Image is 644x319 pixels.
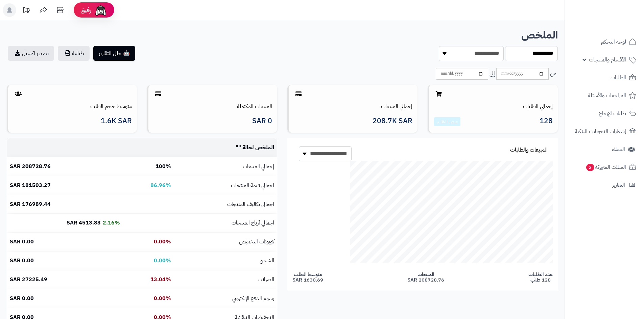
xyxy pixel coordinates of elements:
[237,102,272,110] a: المبيعات المكتملة
[154,238,171,246] b: 0.00%
[174,251,277,270] td: الشحن
[154,257,171,265] b: 0.00%
[174,176,277,195] td: اجمالي قيمة المنتجات
[569,34,640,50] a: لوحة التحكم
[174,289,277,308] td: رسوم الدفع الإلكتروني
[174,270,277,289] td: الضرائب
[588,91,626,100] span: المراجعات والأسئلة
[490,70,495,78] span: إلى
[586,164,594,171] span: 2
[10,257,34,265] b: 0.00 SAR
[7,214,123,232] td: -
[586,162,626,172] span: السلات المتروكة
[174,138,277,157] td: الملخص لحالة " "
[154,294,171,302] b: 0.00%
[550,70,556,78] span: من
[569,159,640,175] a: السلات المتروكة2
[67,219,101,227] b: 4513.83 SAR
[58,46,90,61] button: طباعة
[589,55,626,64] span: الأقسام والمنتجات
[10,238,34,246] b: 0.00 SAR
[528,272,553,283] span: عدد الطلبات 128 طلب
[101,117,132,125] span: 1.6K SAR
[436,118,458,125] a: عرض التقارير
[10,200,51,208] b: 176989.44 SAR
[407,272,444,283] span: المبيعات 208728.76 SAR
[569,87,640,104] a: المراجعات والأسئلة
[540,117,553,127] span: 128
[612,180,625,190] span: التقارير
[18,3,35,19] a: تحديثات المنصة
[150,275,171,284] b: 13.04%
[174,214,277,232] td: اجمالي أرباح المنتجات
[569,70,640,86] a: الطلبات
[174,195,277,214] td: اجمالي تكاليف المنتجات
[174,157,277,176] td: إجمالي المبيعات
[569,123,640,139] a: إشعارات التحويلات البنكية
[523,102,553,110] a: إجمالي الطلبات
[569,105,640,122] a: طلبات الإرجاع
[569,177,640,193] a: التقارير
[174,233,277,251] td: كوبونات التخفيض
[575,127,626,136] span: إشعارات التحويلات البنكية
[292,272,323,283] span: متوسط الطلب 1630.69 SAR
[10,162,51,170] b: 208728.76 SAR
[103,219,120,227] b: 2.16%
[150,181,171,189] b: 86.96%
[521,27,558,43] b: الملخص
[10,294,34,302] b: 0.00 SAR
[90,102,132,110] a: متوسط حجم الطلب
[569,141,640,157] a: العملاء
[598,17,638,31] img: logo-2.png
[80,6,91,14] span: رفيق
[599,109,626,118] span: طلبات الإرجاع
[94,3,108,17] img: ai-face.png
[252,117,272,125] span: 0 SAR
[373,117,412,125] span: 208.7K SAR
[8,46,54,61] a: تصدير اكسيل
[381,102,412,110] a: إجمالي المبيعات
[510,147,548,153] h3: المبيعات والطلبات
[93,46,135,61] button: 🤖 حلل التقارير
[156,162,171,170] b: 100%
[611,73,626,82] span: الطلبات
[10,181,51,189] b: 181503.27 SAR
[612,144,625,154] span: العملاء
[10,275,47,284] b: 27225.49 SAR
[601,37,626,47] span: لوحة التحكم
